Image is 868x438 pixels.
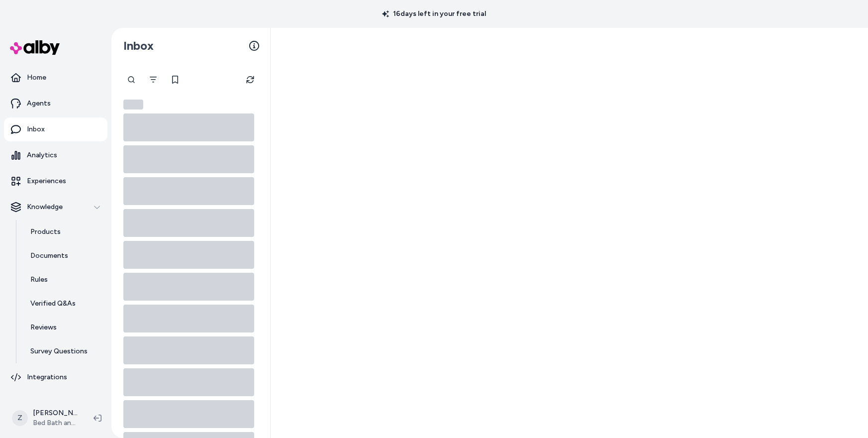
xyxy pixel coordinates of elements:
[143,70,163,90] button: Filter
[12,410,28,426] span: Z
[4,92,107,115] a: Agents
[20,220,107,244] a: Products
[30,251,68,261] p: Documents
[20,292,107,316] a: Verified Q&As
[4,117,107,141] a: Inbox
[20,316,107,339] a: Reviews
[6,402,86,434] button: Z[PERSON_NAME]Bed Bath and Beyond
[4,365,107,389] a: Integrations
[27,73,46,83] p: Home
[376,9,492,19] p: 16 days left in your free trial
[4,143,107,167] a: Analytics
[4,66,107,90] a: Home
[30,346,88,356] p: Survey Questions
[27,99,51,109] p: Agents
[240,70,260,90] button: Refresh
[4,169,107,193] a: Experiences
[27,124,45,134] p: Inbox
[27,202,63,212] p: Knowledge
[20,268,107,292] a: Rules
[20,244,107,268] a: Documents
[10,40,60,55] img: alby Logo
[30,323,57,332] p: Reviews
[20,339,107,363] a: Survey Questions
[33,408,78,418] p: [PERSON_NAME]
[4,195,107,219] button: Knowledge
[123,38,154,53] h2: Inbox
[33,418,78,428] span: Bed Bath and Beyond
[27,176,66,186] p: Experiences
[27,372,67,382] p: Integrations
[30,275,48,285] p: Rules
[30,227,61,237] p: Products
[30,299,76,309] p: Verified Q&As
[27,150,57,160] p: Analytics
